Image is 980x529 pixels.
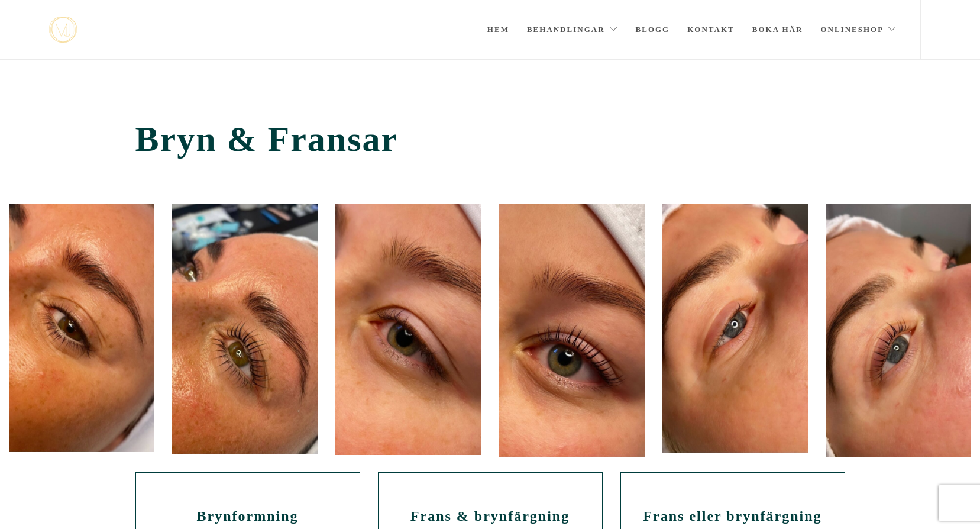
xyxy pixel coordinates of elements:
img: Lb1 [9,204,154,452]
img: Lb7 [826,204,971,457]
img: Lb6 [662,204,808,453]
img: mjstudio [49,17,77,43]
img: Lb9 [335,204,481,455]
img: Lb2 [172,204,318,454]
a: mjstudio mjstudio mjstudio [49,17,77,43]
h2: Frans & brynfärgning [387,508,593,524]
h2: Brynformning [145,508,351,524]
span: Bryn & Fransar [135,119,845,160]
h2: Frans eller brynfärgning [630,508,836,524]
img: Lb10 [499,204,644,457]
